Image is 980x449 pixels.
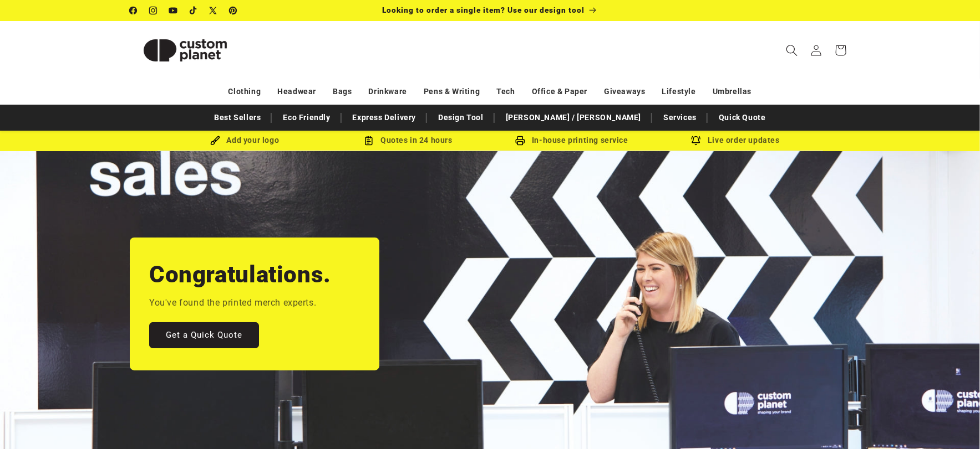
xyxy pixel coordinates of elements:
div: Quotes in 24 hours [327,133,490,147]
a: Headwear [277,82,316,101]
div: Add your logo [163,133,327,147]
a: Tech [496,82,515,101]
a: Services [658,108,702,127]
a: Quick Quote [713,108,771,127]
summary: Search [780,38,804,63]
p: You've found the printed merch experts. [149,295,316,311]
a: Get a Quick Quote [149,322,259,348]
a: Bags [333,82,352,101]
a: Clothing [229,82,261,101]
a: Umbrellas [713,82,751,101]
a: Best Sellers [209,108,266,127]
img: In-house printing [515,136,525,146]
a: Drinkware [369,82,407,101]
a: Pens & Writing [424,82,480,101]
div: Live order updates [654,133,817,147]
a: Design Tool [433,108,489,127]
a: Eco Friendly [277,108,336,127]
div: In-house printing service [490,133,654,147]
img: Brush Icon [210,136,220,146]
a: Office & Paper [532,82,587,101]
a: Giveaways [604,82,645,101]
img: Custom Planet [130,25,241,75]
img: Order updates [691,136,701,146]
h2: Congratulations. [149,260,331,290]
a: Express Delivery [347,108,422,127]
a: Lifestyle [662,82,696,101]
a: [PERSON_NAME] / [PERSON_NAME] [500,108,647,127]
img: Order Updates Icon [364,136,374,146]
a: Custom Planet [125,21,245,79]
span: Looking to order a single item? Use our design tool [383,6,585,14]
